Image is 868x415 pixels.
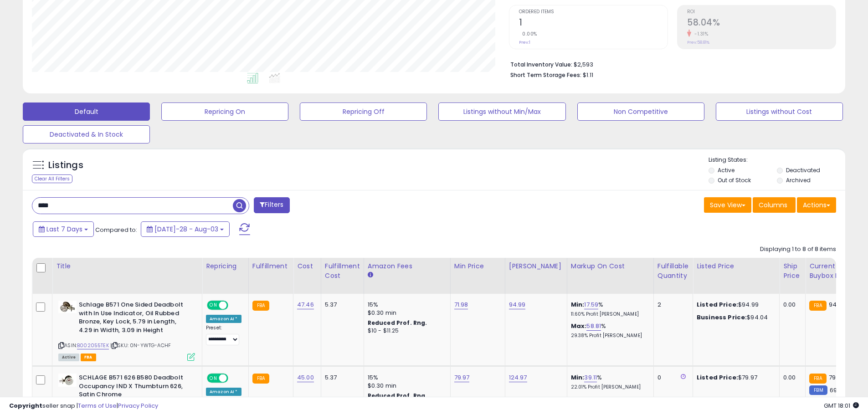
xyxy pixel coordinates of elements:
small: Prev: 1 [519,40,530,45]
small: FBA [252,374,269,384]
div: % [571,322,647,339]
span: $1.11 [583,71,593,79]
div: $94.04 [697,313,772,322]
button: Repricing On [161,102,288,121]
div: Repricing [206,261,245,271]
span: OFF [227,374,241,382]
b: Business Price: [697,313,747,322]
button: [DATE]-28 - Aug-03 [141,221,230,237]
small: -1.31% [691,31,708,37]
button: Listings without Min/Max [438,102,565,121]
div: Fulfillment [252,261,289,271]
a: 79.97 [454,373,470,382]
b: Reduced Prof. Rng. [368,319,427,327]
a: 17.59 [584,300,598,309]
a: 94.99 [509,300,526,309]
div: Fulfillment Cost [325,261,360,281]
p: 22.01% Profit [PERSON_NAME] [571,384,647,390]
a: 124.97 [509,373,527,382]
div: 2 [657,301,686,309]
span: 94.99 [829,300,846,309]
span: ON [208,374,219,382]
div: $94.99 [697,301,772,309]
span: ON [208,302,219,309]
div: Listed Price [697,261,776,271]
a: Terms of Use [78,401,117,410]
a: 47.46 [297,300,314,309]
div: $10 - $11.25 [368,327,443,335]
span: [DATE]-28 - Aug-03 [154,225,218,234]
div: Cost [297,261,317,271]
label: Deactivated [786,166,820,174]
label: Archived [786,176,811,184]
li: $2,593 [510,58,829,69]
img: 41RNsEfDYNL._SL40_.jpg [58,301,77,313]
div: 0.00 [783,374,798,382]
span: 79.99 [829,373,845,382]
a: Privacy Policy [118,401,158,410]
b: SCHLAGE B571 626 B580 Deadbolt Occupancy IND X Thumbturn 626, Satin Chrome [79,374,190,401]
button: Deactivated & In Stock [23,125,150,143]
p: Listing States: [709,156,845,164]
b: Short Term Storage Fees: [510,71,581,79]
small: FBA [252,301,269,311]
span: Columns [759,200,787,210]
button: Actions [797,197,836,213]
div: Amazon AI * [206,315,241,323]
div: 5.37 [325,301,357,309]
span: OFF [227,302,241,309]
span: Ordered Items [519,10,668,15]
div: % [571,301,647,318]
b: Listed Price: [697,300,738,309]
small: Amazon Fees. [368,271,373,279]
div: 15% [368,374,443,382]
div: 5.37 [325,374,357,382]
th: The percentage added to the cost of goods (COGS) that forms the calculator for Min & Max prices. [567,258,653,294]
span: Last 7 Days [46,225,82,234]
div: % [571,374,647,390]
div: Ship Price [783,261,801,281]
a: 58.81 [586,322,601,331]
div: Markup on Cost [571,261,650,271]
span: Compared to: [95,225,137,234]
b: Total Inventory Value: [510,61,572,68]
span: 69 [830,386,837,395]
button: Columns [753,197,796,213]
div: $0.30 min [368,382,443,390]
span: All listings currently available for purchase on Amazon [58,354,79,361]
button: Repricing Off [300,102,427,121]
div: Min Price [454,261,501,271]
small: Prev: 58.81% [687,40,709,45]
a: 71.98 [454,300,468,309]
button: Non Competitive [577,102,704,121]
b: Max: [571,322,587,330]
b: Listed Price: [697,373,738,382]
img: 41Xtk72M9ML._SL40_.jpg [58,374,77,387]
div: Amazon AI * [206,388,241,396]
h2: 1 [519,17,668,30]
span: 2025-08-11 18:01 GMT [824,401,859,410]
div: Current Buybox Price [809,261,856,281]
a: 39.11 [584,373,597,382]
h2: 58.04% [687,17,836,30]
button: Save View [704,197,751,213]
strong: Copyright [9,401,42,410]
div: $0.30 min [368,309,443,317]
button: Listings without Cost [716,102,843,121]
span: FBA [81,354,96,361]
div: Amazon Fees [368,261,447,271]
button: Last 7 Days [33,221,94,237]
label: Out of Stock [718,176,751,184]
a: 45.00 [297,373,314,382]
small: FBM [809,385,827,395]
div: Clear All Filters [32,174,72,183]
h5: Listings [48,159,83,172]
b: Min: [571,373,585,382]
span: | SKU: 0N-YWTG-ACHF [110,342,171,349]
p: 29.38% Profit [PERSON_NAME] [571,333,647,339]
button: Filters [254,197,289,213]
p: 11.60% Profit [PERSON_NAME] [571,311,647,318]
div: Preset: [206,325,241,345]
div: ASIN: [58,301,195,360]
div: seller snap | | [9,402,158,410]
